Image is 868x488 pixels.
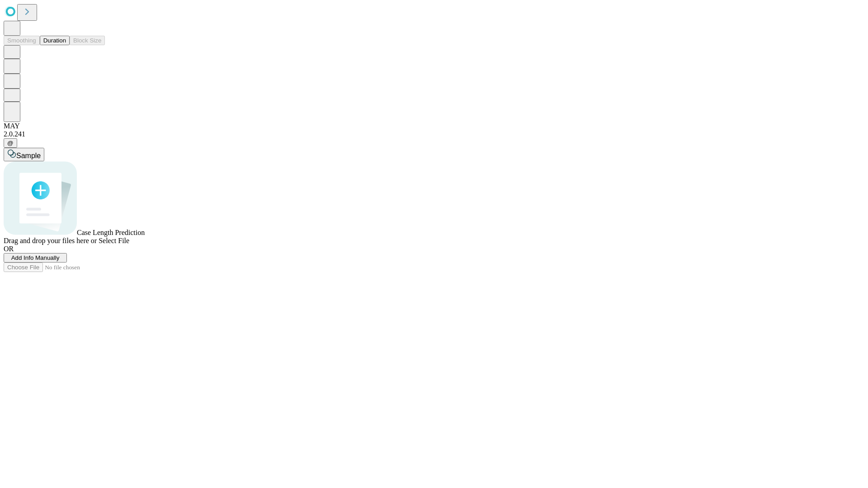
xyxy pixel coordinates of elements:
[99,237,129,244] span: Select File
[4,122,864,130] div: MAY
[40,36,70,45] button: Duration
[4,245,14,253] span: OR
[4,237,97,244] span: Drag and drop your files here or
[70,36,105,45] button: Block Size
[4,138,17,148] button: @
[4,148,44,161] button: Sample
[4,130,864,138] div: 2.0.241
[11,254,60,261] span: Add Info Manually
[4,253,67,263] button: Add Info Manually
[16,152,41,160] span: Sample
[77,229,145,236] span: Case Length Prediction
[4,36,40,45] button: Smoothing
[7,140,14,146] span: @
